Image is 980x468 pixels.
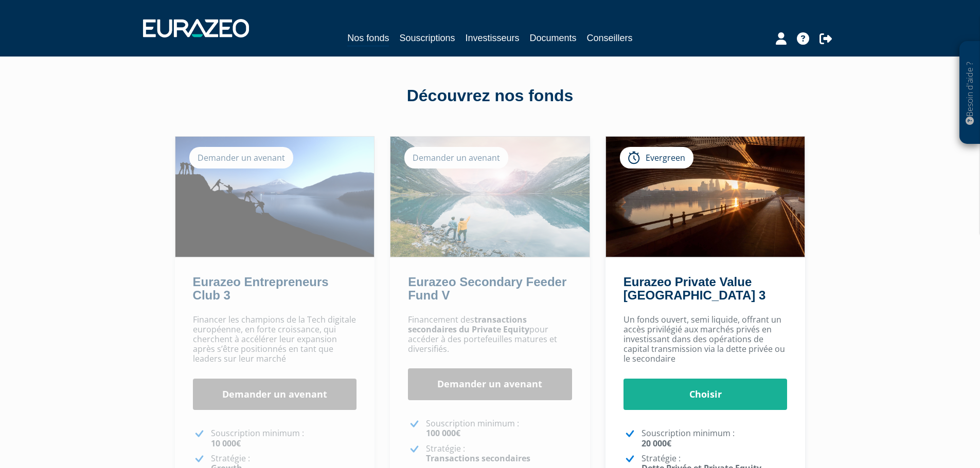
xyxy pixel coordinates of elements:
strong: 100 000€ [426,427,460,439]
div: Demander un avenant [189,147,293,169]
a: Conseillers [587,31,633,45]
p: Stratégie : [426,444,572,463]
div: Evergreen [620,147,693,169]
strong: 20 000€ [642,438,671,449]
p: Souscription minimum : [211,428,357,448]
a: Nos fonds [347,31,389,47]
p: Souscription minimum : [426,419,572,438]
img: 1732889491-logotype_eurazeo_blanc_rvb.png [143,19,249,38]
a: Eurazeo Entrepreneurs Club 3 [193,275,329,302]
strong: transactions secondaires du Private Equity [408,314,529,335]
a: Documents [530,31,577,45]
strong: 10 000€ [211,438,241,449]
p: Financer les champions de la Tech digitale européenne, en forte croissance, qui cherchent à accél... [193,315,357,364]
img: Eurazeo Entrepreneurs Club 3 [175,137,375,257]
a: Souscriptions [399,31,455,45]
div: Demander un avenant [404,147,508,169]
strong: Transactions secondaires [426,453,530,464]
a: Investisseurs [465,31,519,45]
a: Demander un avenant [193,379,357,410]
a: Choisir [623,379,788,410]
p: Souscription minimum : [642,428,788,448]
p: Financement des pour accéder à des portefeuilles matures et diversifiés. [408,315,572,354]
img: Eurazeo Private Value Europe 3 [606,137,805,257]
a: Eurazeo Secondary Feeder Fund V [408,275,566,302]
p: Un fonds ouvert, semi liquide, offrant un accès privilégié aux marchés privés en investissant dan... [623,315,788,364]
div: Découvrez nos fonds [197,84,783,108]
p: Besoin d'aide ? [964,47,976,139]
a: Eurazeo Private Value [GEOGRAPHIC_DATA] 3 [623,275,765,302]
a: Demander un avenant [408,368,572,400]
img: Eurazeo Secondary Feeder Fund V [390,137,590,257]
